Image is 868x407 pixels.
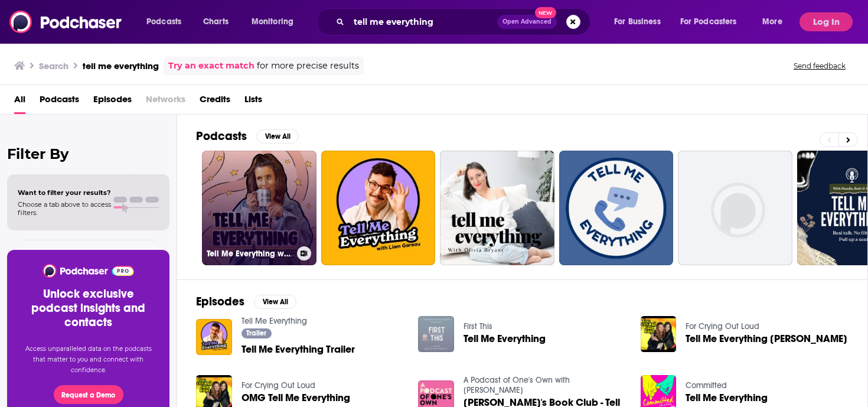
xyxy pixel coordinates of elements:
button: Open AdvancedNew [497,15,557,29]
button: Send feedback [790,61,849,71]
h3: Tell Me Everything with [PERSON_NAME] [207,249,292,259]
a: Credits [200,90,230,114]
a: Episodes [93,90,132,114]
button: open menu [138,12,197,31]
a: Tell Me Everything Trailer [242,344,355,354]
span: Podcasts [146,14,181,30]
a: A Podcast of One's Own with Julia Gillard [464,375,570,395]
a: For Crying Out Loud [686,321,759,331]
img: Tell Me Everything Trailer [196,319,232,355]
span: for more precise results [257,59,359,73]
h2: Podcasts [196,129,247,144]
a: Lists [244,90,262,114]
div: Search podcasts, credits, & more... [328,8,602,35]
h3: Unlock exclusive podcast insights and contacts [21,287,155,330]
input: Search podcasts, credits, & more... [349,12,497,31]
button: View All [254,295,296,309]
a: EpisodesView All [196,294,296,309]
button: open menu [606,12,676,31]
a: Tell Me Everything with [PERSON_NAME] [202,151,316,265]
img: Tell Me Everything [418,316,454,352]
a: For Crying Out Loud [242,380,315,390]
button: open menu [673,12,754,31]
button: open menu [754,12,797,31]
span: Choose a tab above to access filters. [18,200,111,217]
span: Networks [146,90,185,114]
a: All [14,90,25,114]
span: Trailer [246,330,266,337]
span: Open Advanced [502,19,552,25]
a: Tell Me Everything [464,334,546,344]
a: PodcastsView All [196,129,299,144]
span: Charts [203,14,229,30]
a: Tell Me Everything [686,393,768,403]
button: View All [256,129,299,144]
a: First This [464,321,492,331]
img: Tell Me Everything Robyn [641,316,677,352]
button: Request a Demo [54,385,123,404]
button: Log In [800,12,853,31]
img: Podchaser - Follow, Share and Rate Podcasts [9,11,123,33]
h3: tell me everything [83,60,159,71]
a: Tell Me Everything [242,316,307,326]
a: Committed [686,380,727,390]
a: Podcasts [40,90,79,114]
span: Tell Me Everything [PERSON_NAME] [686,334,847,344]
span: Want to filter your results? [18,188,111,197]
span: New [535,7,556,18]
img: Podchaser - Follow, Share and Rate Podcasts [42,264,135,278]
a: Tell Me Everything Robyn [686,334,847,344]
a: Charts [195,12,236,31]
button: open menu [243,12,309,31]
a: OMG Tell Me Everything [242,393,350,403]
span: For Podcasters [680,14,737,30]
span: Monitoring [252,14,293,30]
p: Access unparalleled data on the podcasts that matter to you and connect with confidence. [21,344,155,376]
a: Try an exact match [168,59,254,73]
span: For Business [614,14,661,30]
h2: Episodes [196,294,244,309]
h2: Filter By [7,145,169,162]
h3: Search [39,60,68,71]
span: More [762,14,782,30]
